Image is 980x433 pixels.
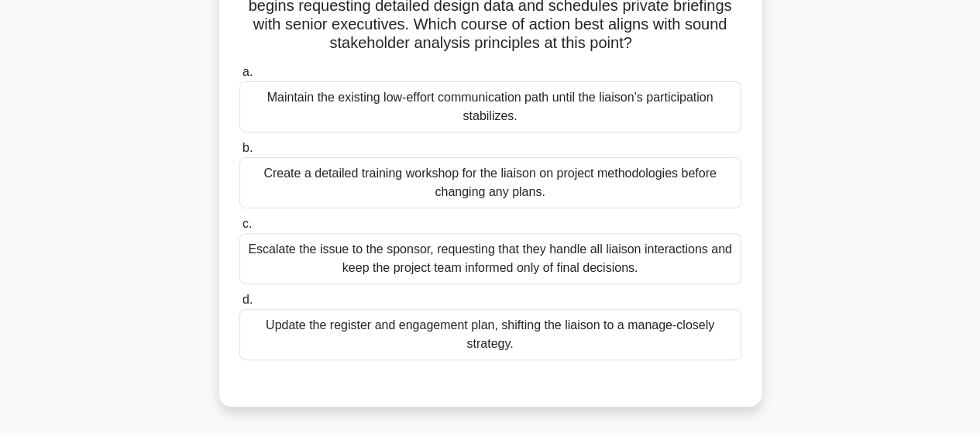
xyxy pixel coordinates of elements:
div: Create a detailed training workshop for the liaison on project methodologies before changing any ... [239,157,741,208]
div: Maintain the existing low-effort communication path until the liaison’s participation stabilizes. [239,81,741,132]
span: d. [242,293,253,306]
span: c. [242,217,252,230]
div: Escalate the issue to the sponsor, requesting that they handle all liaison interactions and keep ... [239,233,741,284]
span: b. [242,141,253,154]
div: Update the register and engagement plan, shifting the liaison to a manage-closely strategy. [239,309,741,360]
span: a. [242,65,253,78]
